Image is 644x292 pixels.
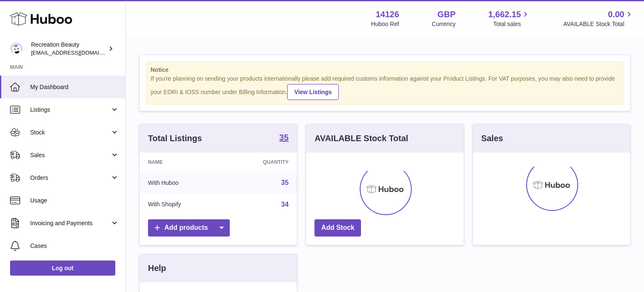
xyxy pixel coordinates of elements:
[224,153,297,172] th: Quantity
[140,172,224,194] td: With Huboo
[31,41,106,57] div: Recreation Beauty
[287,84,339,100] a: View Listings
[30,151,110,159] span: Sales
[30,219,110,227] span: Invoicing and Payments
[432,20,456,28] div: Currency
[140,194,224,216] td: With Shopify
[30,83,119,91] span: My Dashboard
[10,260,115,276] a: Log out
[279,133,288,142] strong: 35
[30,129,110,137] span: Stock
[281,179,289,186] a: 35
[376,9,399,20] strong: 14126
[314,133,408,144] h3: AVAILABLE Stock Total
[140,153,224,172] th: Name
[481,133,503,144] h3: Sales
[314,219,361,237] a: Add Stock
[30,197,119,205] span: Usage
[148,219,230,237] a: Add products
[493,20,530,28] span: Total sales
[488,9,521,20] span: 1,662.15
[151,75,619,100] div: If you're planning on sending your products internationally please add required customs informati...
[31,49,123,56] span: [EMAIL_ADDRESS][DOMAIN_NAME]
[437,9,455,20] strong: GBP
[148,133,202,144] h3: Total Listings
[30,242,119,250] span: Cases
[281,201,289,208] a: 34
[563,9,634,28] a: 0.00 AVAILABLE Stock Total
[30,106,110,114] span: Listings
[10,42,23,55] img: internalAdmin-14126@internal.huboo.com
[608,9,624,20] span: 0.00
[151,66,619,74] strong: Notice
[371,20,399,28] div: Huboo Ref
[488,9,531,28] a: 1,662.15 Total sales
[563,20,634,28] span: AVAILABLE Stock Total
[148,263,166,274] h3: Help
[30,174,110,182] span: Orders
[279,133,288,143] a: 35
